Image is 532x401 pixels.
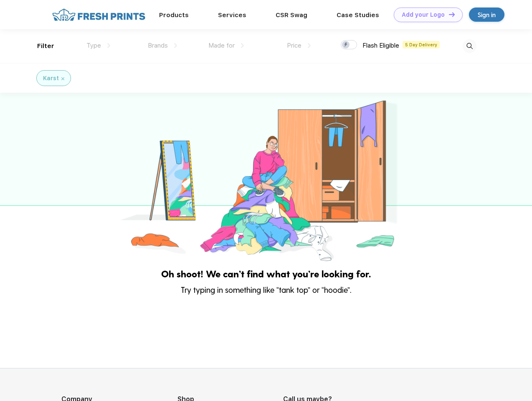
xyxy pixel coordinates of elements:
span: 5 Day Delivery [403,41,440,48]
div: Sign in [478,10,496,20]
a: CSR Swag [276,11,307,19]
a: Sign in [469,8,504,22]
div: Karst [43,74,59,83]
span: Made for [208,42,235,49]
img: dropdown.png [308,43,311,48]
img: dropdown.png [107,43,110,48]
span: Type [86,42,101,49]
img: dropdown.png [241,43,244,48]
img: DT [449,12,455,17]
span: Brands [148,42,168,49]
div: Filter [37,41,54,51]
a: Services [218,11,246,19]
img: dropdown.png [174,43,177,48]
img: filter_cancel.svg [61,77,64,80]
a: Products [159,11,189,19]
span: Flash Eligible [362,42,399,49]
div: Add your Logo [402,11,445,18]
img: fo%20logo%202.webp [50,8,148,22]
img: desktop_search.svg [463,39,476,53]
span: Price [287,42,301,49]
